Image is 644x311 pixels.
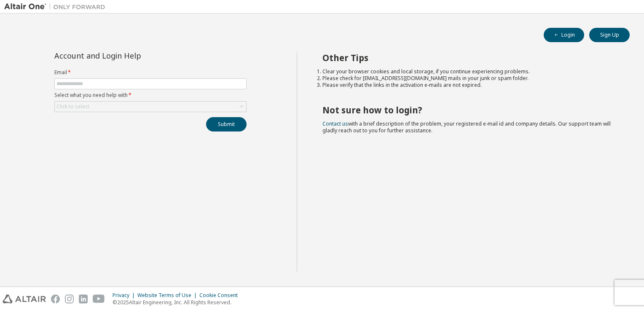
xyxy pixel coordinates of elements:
img: Altair One [4,3,110,11]
img: youtube.svg [93,295,105,303]
label: Email [54,69,247,76]
h2: Not sure how to login? [322,105,615,115]
label: Select what you need help with [54,92,247,99]
a: Contact us [322,120,348,127]
div: Cookie Consent [199,292,243,299]
button: Submit [206,117,247,131]
span: with a brief description of the problem, your registered e-mail id and company details. Our suppo... [322,120,611,134]
li: Clear your browser cookies and local storage, if you continue experiencing problems. [322,68,615,75]
img: linkedin.svg [79,295,88,303]
button: Login [544,28,584,42]
div: Account and Login Help [54,52,208,59]
img: facebook.svg [51,295,60,303]
li: Please check for [EMAIL_ADDRESS][DOMAIN_NAME] mails in your junk or spam folder. [322,75,615,82]
div: Privacy [113,292,137,299]
li: Please verify that the links in the activation e-mails are not expired. [322,82,615,88]
div: Click to select [55,102,246,112]
button: Sign Up [589,28,630,42]
img: altair_logo.svg [3,295,46,303]
img: instagram.svg [65,295,74,303]
h2: Other Tips [322,52,615,63]
div: Click to select [56,103,89,110]
div: Website Terms of Use [137,292,199,299]
p: © 2025 Altair Engineering, Inc. All Rights Reserved. [113,299,243,306]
